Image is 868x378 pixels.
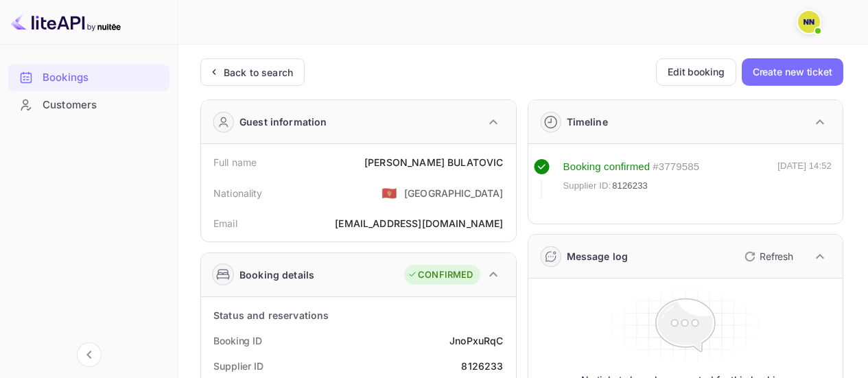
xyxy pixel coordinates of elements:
[567,249,629,263] div: Message log
[224,65,293,80] div: Back to search
[213,216,237,231] div: Email
[408,268,473,282] div: CONFIRMED
[213,155,257,169] div: Full name
[742,58,843,86] button: Create new ticket
[567,115,608,129] div: Timeline
[798,11,820,33] img: N/A N/A
[461,359,503,373] div: 8126233
[736,246,799,268] button: Refresh
[612,179,648,193] span: 8126233
[364,155,503,169] div: [PERSON_NAME] BULATOVIC
[213,333,262,348] div: Booking ID
[213,308,329,322] div: Status and reservations
[760,249,793,263] p: Refresh
[382,180,397,205] span: United States
[335,216,503,231] div: [EMAIL_ADDRESS][DOMAIN_NAME]
[213,359,263,373] div: Supplier ID
[77,342,102,367] button: Collapse navigation
[43,70,163,86] div: Bookings
[653,159,699,175] div: # 3779585
[8,92,169,119] div: Customers
[8,64,169,91] div: Bookings
[777,159,832,199] div: [DATE] 14:52
[404,186,504,200] div: [GEOGRAPHIC_DATA]
[213,186,263,200] div: Nationality
[656,58,736,86] button: Edit booking
[8,64,169,90] a: Bookings
[43,97,163,113] div: Customers
[563,179,611,193] span: Supplier ID:
[239,268,314,282] div: Booking details
[449,333,503,348] div: JnoPxuRqC
[11,11,121,33] img: LiteAPI logo
[239,115,327,129] div: Guest information
[563,159,650,175] div: Booking confirmed
[8,92,169,117] a: Customers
